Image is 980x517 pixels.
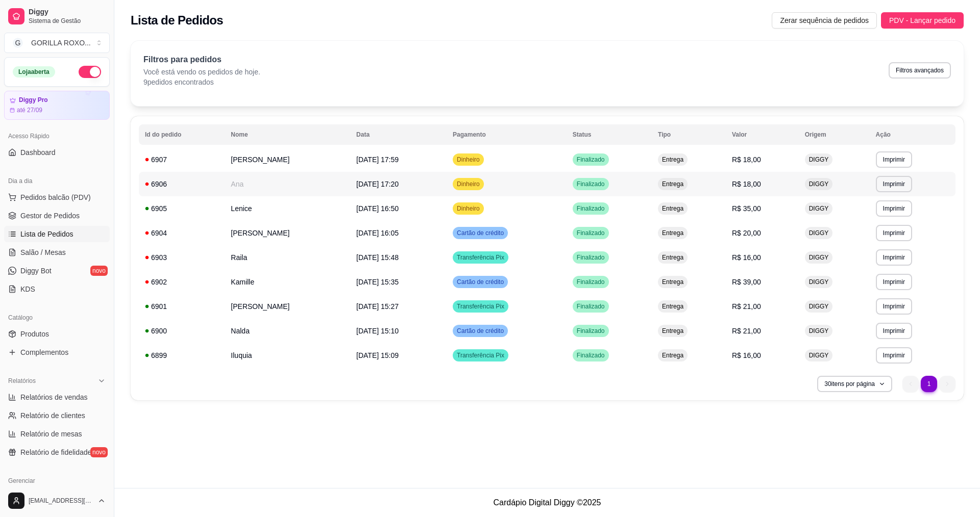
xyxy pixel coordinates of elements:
td: Iluquia [225,343,350,368]
span: Finalizado [575,302,607,311]
a: DiggySistema de Gestão [4,4,110,29]
div: Catálogo [4,309,110,326]
a: Complementos [4,344,110,360]
span: Entrega [660,253,685,262]
span: R$ 21,00 [732,327,761,335]
p: Você está vendo os pedidos de hoje. [143,67,260,77]
span: Entrega [660,327,685,335]
span: Finalizado [575,253,607,262]
div: 6900 [145,326,218,336]
th: Ação [870,124,955,145]
li: pagination item 1 active [921,376,937,392]
span: R$ 16,00 [732,351,761,359]
span: R$ 20,00 [732,229,761,237]
th: Id do pedido [139,124,225,145]
th: Origem [799,124,870,145]
span: Dinheiro [455,156,482,164]
span: Cartão de crédito [455,229,506,237]
span: Dinheiro [455,204,482,213]
a: Salão / Mesas [4,244,110,261]
span: DIGGY [807,229,831,237]
span: R$ 18,00 [732,156,761,164]
th: Status [567,124,652,145]
article: Diggy Pro [19,96,48,104]
td: Raila [225,245,350,270]
span: Gestor de Pedidos [20,211,80,221]
span: DIGGY [807,351,831,359]
th: Data [350,124,447,145]
span: DIGGY [807,204,831,213]
span: [DATE] 15:48 [356,253,399,262]
span: Finalizado [575,278,607,286]
footer: Cardápio Digital Diggy © 2025 [114,488,980,517]
span: Relatório de fidelidade [20,447,91,457]
div: Gerenciar [4,473,110,489]
th: Valor [726,124,799,145]
a: Relatório de mesas [4,426,110,442]
span: Finalizado [575,351,607,359]
button: Imprimir [876,298,912,315]
button: 30itens por página [817,376,892,392]
a: Gestor de Pedidos [4,208,110,224]
span: R$ 21,00 [732,302,761,311]
span: Transferência Pix [455,302,506,311]
button: Imprimir [876,151,912,168]
span: Lista de Pedidos [20,229,73,239]
div: Acesso Rápido [4,128,110,144]
td: Nalda [225,319,350,343]
div: 6902 [145,277,218,287]
article: até 27/09 [17,106,42,114]
div: 6906 [145,179,218,189]
span: Entrega [660,204,685,213]
td: [PERSON_NAME] [225,221,350,245]
span: [EMAIL_ADDRESS][DOMAIN_NAME] [29,497,93,505]
span: Diggy [29,8,106,17]
a: Diggy Proaté 27/09 [4,91,110,120]
span: Finalizado [575,229,607,237]
h2: Lista de Pedidos [131,12,223,29]
span: Salão / Mesas [20,247,66,257]
th: Pagamento [447,124,567,145]
span: Finalizado [575,327,607,335]
a: Produtos [4,326,110,342]
span: [DATE] 15:27 [356,302,399,311]
div: Dia a dia [4,173,110,189]
span: Transferência Pix [455,253,506,262]
span: Entrega [660,229,685,237]
span: Pedidos balcão (PDV) [20,192,91,202]
span: Relatório de mesas [20,429,82,439]
span: [DATE] 16:50 [356,204,399,213]
span: Cartão de crédito [455,327,506,335]
span: Diggy Bot [20,266,52,276]
a: Relatório de clientes [4,407,110,424]
span: Dinheiro [455,180,482,188]
span: [DATE] 17:59 [356,156,399,164]
span: DIGGY [807,278,831,286]
button: PDV - Lançar pedido [881,12,964,29]
a: Diggy Botnovo [4,263,110,279]
span: R$ 16,00 [732,253,761,262]
button: Imprimir [876,347,912,364]
span: KDS [20,284,35,294]
span: Complementos [20,347,68,357]
p: 9 pedidos encontrados [143,77,260,87]
div: GORILLA ROXO ... [31,38,91,48]
button: Imprimir [876,249,912,266]
span: [DATE] 15:09 [356,351,399,359]
span: Relatórios de vendas [20,392,88,402]
td: [PERSON_NAME] [225,147,350,172]
button: Imprimir [876,225,912,241]
span: [DATE] 17:20 [356,180,399,188]
td: [PERSON_NAME] [225,294,350,319]
button: Select a team [4,33,110,53]
span: DIGGY [807,302,831,311]
p: Filtros para pedidos [143,54,260,66]
td: Lenice [225,196,350,221]
span: [DATE] 16:05 [356,229,399,237]
button: [EMAIL_ADDRESS][DOMAIN_NAME] [4,488,110,513]
th: Nome [225,124,350,145]
button: Imprimir [876,274,912,290]
button: Imprimir [876,323,912,339]
span: Zerar sequência de pedidos [780,15,869,26]
div: 6903 [145,252,218,263]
